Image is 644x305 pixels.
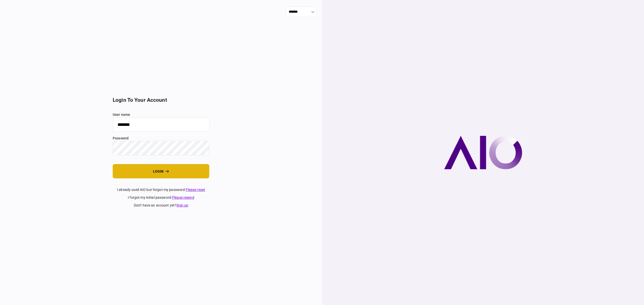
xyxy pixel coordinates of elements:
[176,203,188,207] a: Sign up
[172,195,194,199] a: Please resend
[113,117,209,132] input: user name
[113,195,209,200] div: I forgot my initial password
[113,97,209,103] h2: login to your account
[113,164,209,178] button: login
[113,141,209,155] input: password
[113,203,209,208] div: don't have an account yet ?
[113,112,209,117] label: user name
[113,136,209,141] label: password
[113,187,209,192] div: I already used AIO but forgot my password
[186,188,205,192] a: Please reset
[286,7,317,17] input: show language options
[444,136,522,169] img: AIO company logo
